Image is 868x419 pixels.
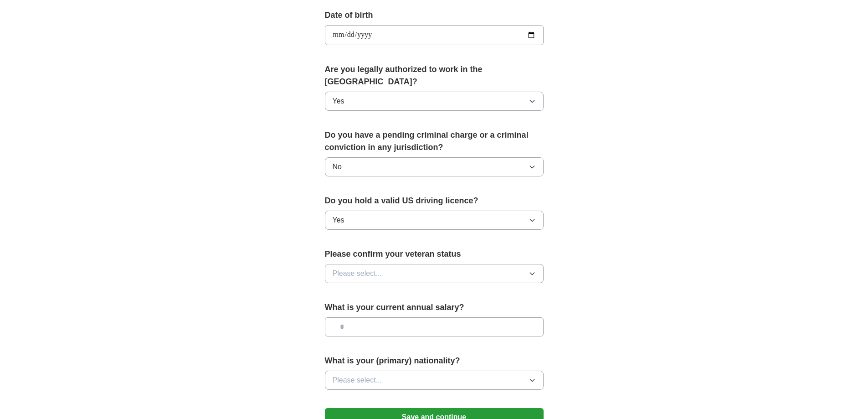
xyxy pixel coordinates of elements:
button: Yes [325,92,544,111]
button: Yes [325,211,544,230]
button: Please select... [325,371,544,390]
span: Please select... [333,375,382,386]
button: Please select... [325,264,544,283]
label: Are you legally authorized to work in the [GEOGRAPHIC_DATA]? [325,63,544,88]
span: Yes [333,215,344,226]
label: What is your current annual salary? [325,301,544,314]
span: Please select... [333,268,382,279]
span: Yes [333,96,344,107]
label: What is your (primary) nationality? [325,355,544,367]
button: No [325,157,544,176]
label: Do you hold a valid US driving licence? [325,195,544,207]
label: Please confirm your veteran status [325,248,544,260]
span: No [333,161,342,172]
label: Do you have a pending criminal charge or a criminal conviction in any jurisdiction? [325,129,544,154]
label: Date of birth [325,9,544,21]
